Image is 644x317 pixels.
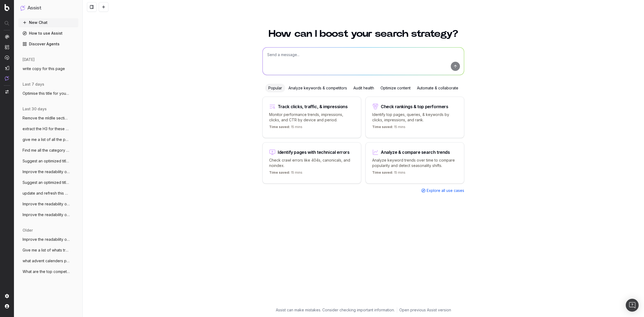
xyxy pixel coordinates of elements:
[23,212,70,217] span: Improve the readability of [URL]
[18,235,78,244] button: Improve the readability of [URL]
[18,125,78,133] button: extract the H3 for these pages - Full UR
[18,200,78,208] button: Improve the readability of [URL]
[350,84,377,92] div: Audit health
[269,170,290,174] span: Time saved:
[372,125,405,131] p: 15 mins
[5,4,9,11] img: Botify logo
[18,40,78,48] a: Discover Agents
[18,157,78,165] button: Suggest an optimized title and descripti
[372,170,393,174] span: Time saved:
[269,125,290,129] span: Time saved:
[23,148,70,153] span: Find me all the category pages that have
[23,169,70,174] span: Improve the readability of [URL]
[399,307,451,313] a: Open previous Assist version
[23,82,44,87] span: last 7 days
[23,191,70,196] span: update and refresh this copy for this pa
[18,29,78,38] a: How to use Assist
[5,45,9,49] img: Intelligence
[265,84,285,92] div: Popular
[18,64,78,73] button: write copy for this page
[626,299,639,312] div: Open Intercom Messenger
[23,137,70,142] span: give me a list of all the pages that hav
[5,304,9,308] img: My account
[414,84,462,92] div: Automate & collaborate
[278,104,348,109] div: Track clicks, traffic, & impressions
[23,126,70,132] span: extract the H3 for these pages - Full UR
[23,258,70,264] span: what advent calenders pages can I create
[18,257,78,265] button: what advent calenders pages can I create
[5,55,9,60] img: Activation
[372,158,458,168] p: Analyze keyword trends over time to compare popularity and detect seasonality shifts.
[18,267,78,276] button: What are the top competitors ranking for
[23,158,70,164] span: Suggest an optimized title and descripti
[23,201,70,207] span: Improve the readability of [URL]
[421,188,464,193] a: Explore all use cases
[18,178,78,187] button: Suggest an optimized title and descripti
[269,125,302,131] p: 15 mins
[18,146,78,155] button: Find me all the category pages that have
[18,114,78,122] button: Remove the mIdlle sections of these meta
[372,170,405,177] p: 15 mins
[18,246,78,254] button: Give me a list of whats trendings
[18,18,78,27] button: New Chat
[5,294,9,298] img: Setting
[18,89,78,98] button: Optimise this title for youtube - Autumn
[5,90,9,94] img: Switch project
[23,247,70,253] span: Give me a list of whats trendings
[269,112,354,123] p: Monitor performance trends, impressions, clicks, and CTR by device and period.
[276,307,395,313] p: Assist can make mistakes. Consider checking important information.
[27,4,41,12] h1: Assist
[381,150,450,154] div: Analyze & compare search trends
[372,125,393,129] span: Time saved:
[18,135,78,144] button: give me a list of all the pages that hav
[427,188,464,193] span: Explore all use cases
[381,104,448,109] div: Check rankings & top performers
[23,269,70,274] span: What are the top competitors ranking for
[23,115,70,121] span: Remove the mIdlle sections of these meta
[18,167,78,176] button: Improve the readability of [URL]
[20,4,76,12] button: Assist
[23,57,35,62] span: [DATE]
[5,66,9,70] img: Studio
[5,76,9,81] img: Assist
[262,29,464,39] h1: How can I boost your search strategy?
[20,5,25,10] img: Assist
[269,158,354,168] p: Check crawl errors like 404s, canonicals, and noindex.
[23,91,70,96] span: Optimise this title for youtube - Autumn
[23,180,70,185] span: Suggest an optimized title and descripti
[18,189,78,198] button: update and refresh this copy for this pa
[269,170,302,177] p: 15 mins
[23,106,47,112] span: last 30 days
[23,228,33,233] span: older
[372,112,458,123] p: Identify top pages, queries, & keywords by clicks, impressions, and rank.
[285,84,350,92] div: Analyze keywords & competitors
[278,150,350,154] div: Identify pages with technical errors
[377,84,414,92] div: Optimize content
[18,210,78,219] button: Improve the readability of [URL]
[23,66,65,71] span: write copy for this page
[23,237,70,242] span: Improve the readability of [URL]
[5,35,9,39] img: Analytics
